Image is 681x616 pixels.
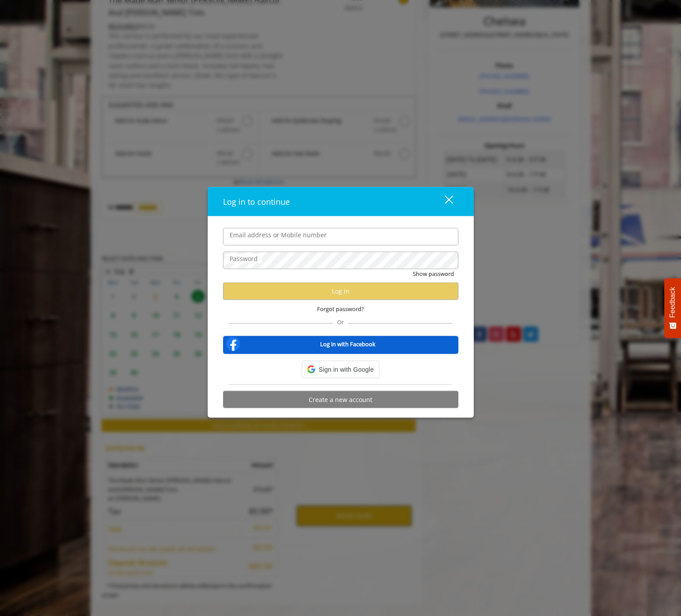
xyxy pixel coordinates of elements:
[225,254,262,263] label: Password
[429,192,458,210] button: close dialog
[435,195,452,208] div: close dialog
[223,228,458,245] input: Email address or Mobile number
[225,230,331,239] label: Email address or Mobile number
[319,365,374,374] span: Sign in with Google
[223,391,458,408] button: Create a new account
[302,361,379,378] div: Sign in with Google
[333,318,348,326] span: Or
[223,283,458,300] button: Log in
[223,196,290,207] span: Log in to continue
[320,339,375,348] b: Log in with Facebook
[413,269,454,278] button: Show password
[223,251,458,269] input: Password
[317,304,364,313] span: Forgot password?
[664,278,681,338] button: Feedback - Show survey
[669,287,677,318] span: Feedback
[224,335,242,353] img: facebook-logo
